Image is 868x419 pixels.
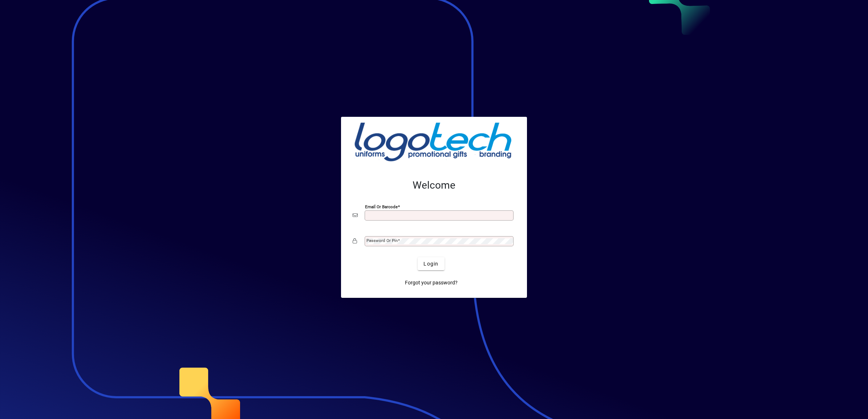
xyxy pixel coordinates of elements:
mat-label: Password or Pin [366,238,398,243]
mat-label: Email or Barcode [365,204,398,209]
span: Forgot your password? [405,279,458,287]
button: Login [418,257,444,270]
a: Forgot your password? [402,276,461,289]
h2: Welcome [353,179,515,192]
span: Login [423,260,438,268]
